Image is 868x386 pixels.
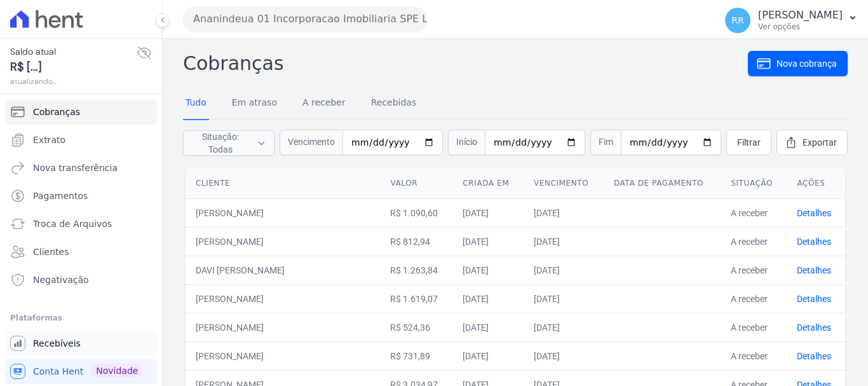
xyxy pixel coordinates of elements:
th: Data de pagamento [604,168,721,199]
td: R$ 524,36 [380,313,452,341]
td: A receber [721,313,787,341]
th: Situação [721,168,787,199]
span: atualizando... [10,76,137,87]
th: Criada em [452,168,524,199]
td: A receber [721,284,787,313]
a: Exportar [776,130,848,155]
th: Cliente [186,168,380,199]
a: Filtrar [726,130,771,155]
td: [PERSON_NAME] [186,284,380,313]
td: [DATE] [524,227,604,256]
span: R$ [...] [10,59,137,76]
a: Troca de Arquivos [5,211,157,237]
a: A receber [300,87,348,120]
span: Cobranças [33,106,80,118]
td: [PERSON_NAME] [186,313,380,341]
span: Nova cobrança [776,57,837,70]
span: Negativação [33,273,89,286]
a: Clientes [5,239,157,265]
span: Pagamentos [33,190,88,202]
span: Troca de Arquivos [33,217,112,230]
a: Nova transferência [5,155,157,181]
div: Plataformas [10,310,152,326]
a: Nova cobrança [748,51,848,76]
td: R$ 731,89 [380,341,452,370]
span: Extrato [33,134,65,146]
p: [PERSON_NAME] [758,9,843,22]
button: Situação: Todas [183,130,275,156]
td: R$ 1.090,60 [380,198,452,227]
a: Tudo [183,87,209,120]
span: Vencimento [280,130,342,155]
th: Ações [787,168,845,199]
td: R$ 1.619,07 [380,284,452,313]
a: Detalhes [797,294,831,304]
td: [PERSON_NAME] [186,341,380,370]
span: Clientes [33,245,69,258]
a: Detalhes [797,265,831,275]
th: Vencimento [524,168,604,199]
a: Em atraso [229,87,280,120]
a: Recebíveis [5,331,157,356]
span: Fim [590,130,621,155]
p: Ver opções [758,22,843,32]
span: Filtrar [737,136,761,149]
span: Conta Hent [33,365,83,378]
td: [DATE] [452,341,524,370]
td: A receber [721,341,787,370]
span: RR [731,16,743,25]
td: R$ 812,94 [380,227,452,256]
td: [DATE] [524,341,604,370]
td: [DATE] [452,313,524,341]
td: A receber [721,256,787,284]
button: RR [PERSON_NAME] Ver opções [715,3,868,38]
span: Situação: Todas [191,130,249,156]
h2: Cobranças [183,49,748,78]
span: Nova transferência [33,162,118,174]
td: [PERSON_NAME] [186,227,380,256]
td: [DATE] [452,198,524,227]
td: [DATE] [524,198,604,227]
td: R$ 1.263,84 [380,256,452,284]
a: Detalhes [797,351,831,361]
a: Negativação [5,267,157,293]
a: Cobranças [5,99,157,125]
td: DAVI [PERSON_NAME] [186,256,380,284]
td: [DATE] [524,284,604,313]
td: A receber [721,198,787,227]
a: Recebidas [369,87,419,120]
span: Recebíveis [33,337,81,350]
span: Exportar [803,136,837,149]
span: Saldo atual [10,45,137,59]
th: Valor [380,168,452,199]
a: Detalhes [797,322,831,333]
a: Pagamentos [5,183,157,209]
td: [DATE] [452,284,524,313]
button: Ananindeua 01 Incorporacao Imobiliaria SPE LTDA [183,6,427,32]
a: Detalhes [797,237,831,247]
td: [DATE] [452,256,524,284]
td: [DATE] [524,256,604,284]
a: Extrato [5,127,157,153]
a: Conta Hent Novidade [5,359,157,384]
td: [PERSON_NAME] [186,198,380,227]
span: Início [448,130,485,155]
a: Detalhes [797,208,831,218]
span: Novidade [91,364,143,378]
td: A receber [721,227,787,256]
td: [DATE] [452,227,524,256]
td: [DATE] [524,313,604,341]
